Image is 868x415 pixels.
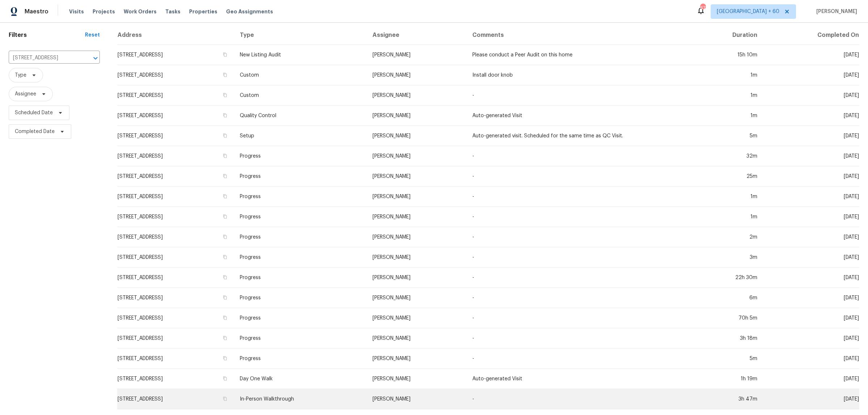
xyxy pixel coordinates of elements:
td: Progress [234,187,367,207]
td: [DATE] [763,268,859,288]
td: [DATE] [763,288,859,308]
button: Copy Address [222,153,228,159]
td: - [467,187,689,207]
td: Progress [234,227,367,247]
button: Copy Address [222,92,228,98]
td: [PERSON_NAME] [367,207,467,227]
th: Type [234,26,367,45]
td: [STREET_ADDRESS] [117,207,234,227]
td: [DATE] [763,369,859,389]
h1: Filters [9,31,85,39]
td: - [467,348,689,369]
td: - [467,227,689,247]
td: Quality Control [234,106,367,126]
td: [STREET_ADDRESS] [117,126,234,146]
td: [STREET_ADDRESS] [117,45,234,65]
button: Copy Address [222,72,228,78]
td: - [467,146,689,166]
td: Custom [234,85,367,106]
td: [PERSON_NAME] [367,227,467,247]
td: [STREET_ADDRESS] [117,389,234,409]
td: [PERSON_NAME] [367,308,467,328]
td: 2m [689,227,763,247]
td: Custom [234,65,367,85]
td: 1m [689,207,763,227]
td: 22h 30m [689,268,763,288]
td: Install door knob [467,65,689,85]
td: 1m [689,106,763,126]
td: [PERSON_NAME] [367,65,467,85]
td: [PERSON_NAME] [367,106,467,126]
td: [DATE] [763,328,859,348]
td: [STREET_ADDRESS] [117,348,234,369]
span: Assignee [15,90,36,98]
td: Progress [234,146,367,166]
td: [DATE] [763,247,859,268]
td: [DATE] [763,146,859,166]
td: [DATE] [763,65,859,85]
td: 32m [689,146,763,166]
button: Open [90,53,101,63]
td: [DATE] [763,389,859,409]
td: Progress [234,166,367,187]
td: [STREET_ADDRESS] [117,288,234,308]
td: [PERSON_NAME] [367,166,467,187]
td: [PERSON_NAME] [367,85,467,106]
td: 5m [689,126,763,146]
td: [PERSON_NAME] [367,288,467,308]
td: 3m [689,247,763,268]
td: [STREET_ADDRESS] [117,369,234,389]
td: [PERSON_NAME] [367,348,467,369]
td: [STREET_ADDRESS] [117,328,234,348]
td: [STREET_ADDRESS] [117,166,234,187]
button: Copy Address [222,112,228,119]
td: [DATE] [763,348,859,369]
td: [DATE] [763,85,859,106]
span: Projects [93,8,115,15]
td: 15h 10m [689,45,763,65]
td: Progress [234,268,367,288]
button: Copy Address [222,234,228,240]
td: Auto-generated visit. Scheduled for the same time as QC Visit. [467,126,689,146]
td: 5m [689,348,763,369]
td: [STREET_ADDRESS] [117,308,234,328]
td: - [467,166,689,187]
td: 1m [689,187,763,207]
td: Setup [234,126,367,146]
td: - [467,85,689,106]
div: 673 [700,4,705,12]
td: [PERSON_NAME] [367,126,467,146]
td: [DATE] [763,207,859,227]
td: [DATE] [763,308,859,328]
button: Copy Address [222,315,228,321]
input: Search for an address... [9,52,80,64]
td: Progress [234,348,367,369]
td: In-Person Walkthrough [234,389,367,409]
td: [STREET_ADDRESS] [117,85,234,106]
td: [PERSON_NAME] [367,369,467,389]
span: Geo Assignments [226,8,273,15]
th: Completed On [763,26,859,45]
td: [DATE] [763,166,859,187]
div: Reset [85,31,100,39]
td: [STREET_ADDRESS] [117,146,234,166]
button: Copy Address [222,294,228,301]
td: [PERSON_NAME] [367,187,467,207]
button: Copy Address [222,132,228,139]
th: Assignee [367,26,467,45]
button: Copy Address [222,375,228,382]
td: 70h 5m [689,308,763,328]
th: Address [117,26,234,45]
td: [STREET_ADDRESS] [117,268,234,288]
td: [PERSON_NAME] [367,389,467,409]
td: [PERSON_NAME] [367,247,467,268]
td: [DATE] [763,126,859,146]
td: Please conduct a Peer Audit on this home [467,45,689,65]
td: Progress [234,288,367,308]
td: [PERSON_NAME] [367,328,467,348]
td: - [467,268,689,288]
td: Progress [234,328,367,348]
button: Copy Address [222,355,228,361]
td: Auto-generated Visit [467,369,689,389]
button: Copy Address [222,254,228,260]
